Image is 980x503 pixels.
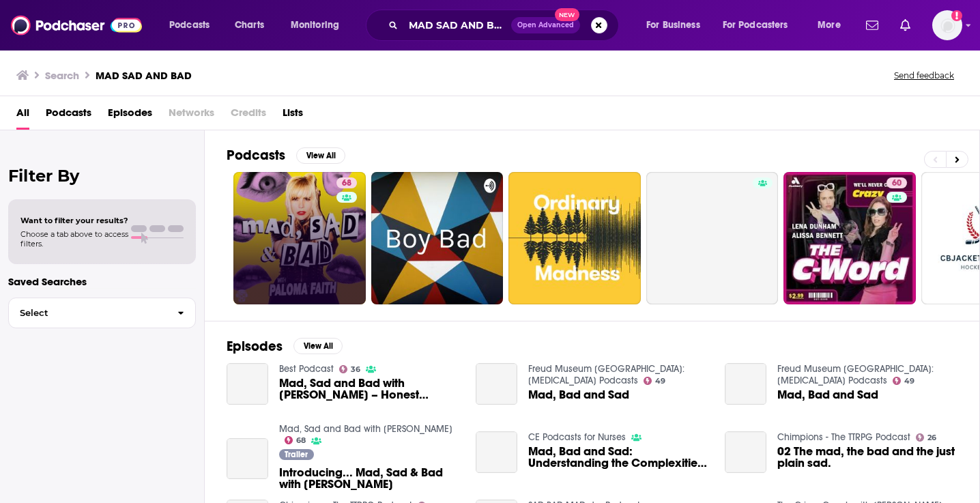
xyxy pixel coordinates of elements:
[893,377,915,385] a: 49
[281,14,357,36] button: open menu
[279,467,459,490] a: Introducing... Mad, Sad & Bad with Paloma Faith
[528,431,626,443] a: CE Podcasts for Nurses
[861,14,884,37] a: Show notifications dropdown
[476,431,517,473] a: Mad, Bad and Sad: Understanding the Complexities of Personality Disorders - Episode 1
[777,446,957,469] a: 02 The mad, the bad and the just plain sad.
[279,363,334,375] a: Best Podcast
[45,69,79,82] h3: Search
[279,423,452,435] a: Mad, Sad and Bad with Paloma Faith
[932,10,962,40] img: User Profile
[783,172,916,304] a: 60
[342,177,351,190] span: 68
[227,338,343,355] a: EpisodesView All
[227,363,268,405] a: Mad, Sad and Bad with Paloma Faith – Honest Conversations About Mental Health
[725,431,766,473] a: 02 The mad, the bad and the just plain sad.
[555,8,579,21] span: New
[11,12,142,38] img: Podchaser - Follow, Share and Rate Podcasts
[169,102,214,130] span: Networks
[818,16,841,35] span: More
[279,467,459,490] span: Introducing... Mad, Sad & Bad with [PERSON_NAME]
[511,17,580,33] button: Open AdvancedNew
[646,16,700,35] span: For Business
[279,377,459,401] a: Mad, Sad and Bad with Paloma Faith – Honest Conversations About Mental Health
[293,338,343,354] button: View All
[16,102,29,130] a: All
[285,450,308,459] span: Trailer
[8,166,196,186] h2: Filter By
[291,16,339,35] span: Monitoring
[777,363,934,386] a: Freud Museum London: Psychoanalysis Podcasts
[20,229,128,248] span: Choose a tab above to access filters.
[283,102,303,130] a: Lists
[9,308,167,317] span: Select
[808,14,858,36] button: open menu
[725,363,766,405] a: Mad, Bad and Sad
[892,177,902,190] span: 60
[227,338,283,355] h2: Episodes
[46,102,91,130] a: Podcasts
[916,433,937,442] a: 26
[235,16,264,35] span: Charts
[528,389,629,401] a: Mad, Bad and Sad
[895,14,916,37] a: Show notifications dropdown
[927,435,936,441] span: 26
[890,70,958,81] button: Send feedback
[403,14,511,36] input: Search podcasts, credits, & more...
[227,147,285,164] h2: Podcasts
[285,436,306,444] a: 68
[231,102,266,130] span: Credits
[777,431,910,443] a: Chimpions - The TTRPG Podcast
[655,378,665,384] span: 49
[723,16,788,35] span: For Podcasters
[528,446,708,469] span: Mad, Bad and Sad: Understanding the Complexities of [MEDICAL_DATA] - Episode 1
[8,275,196,288] p: Saved Searches
[644,377,666,385] a: 49
[517,22,574,29] span: Open Advanced
[887,177,907,188] a: 60
[227,438,268,480] a: Introducing... Mad, Sad & Bad with Paloma Faith
[336,177,357,188] a: 68
[951,10,962,21] svg: Add a profile image
[227,147,345,164] a: PodcastsView All
[169,16,210,35] span: Podcasts
[339,365,361,373] a: 36
[351,367,360,373] span: 36
[160,14,227,36] button: open menu
[476,363,517,405] a: Mad, Bad and Sad
[932,10,962,40] span: Logged in as alignPR
[108,102,152,130] a: Episodes
[379,10,632,41] div: Search podcasts, credits, & more...
[233,172,366,304] a: 68
[904,378,914,384] span: 49
[932,10,962,40] button: Show profile menu
[528,363,684,386] a: Freud Museum London: Psychoanalysis Podcasts
[296,437,306,444] span: 68
[226,14,272,36] a: Charts
[279,377,459,401] span: Mad, Sad and Bad with [PERSON_NAME] – Honest Conversations About Mental Health
[296,147,345,164] button: View All
[20,216,128,225] span: Want to filter your results?
[714,14,808,36] button: open menu
[637,14,717,36] button: open menu
[96,69,192,82] h3: MAD SAD AND BAD
[528,446,708,469] a: Mad, Bad and Sad: Understanding the Complexities of Personality Disorders - Episode 1
[777,389,878,401] a: Mad, Bad and Sad
[8,298,196,328] button: Select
